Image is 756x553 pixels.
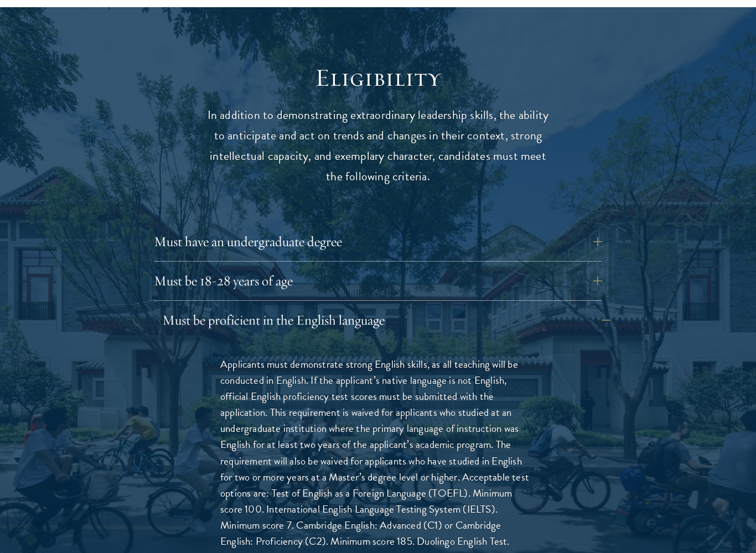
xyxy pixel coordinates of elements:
button: Must have an undergraduate degree [154,228,602,255]
p: In addition to demonstrating extraordinary leadership skills, the ability to anticipate and act o... [206,105,550,187]
button: Must be 18-28 years of age [154,268,602,294]
button: Must be proficient in the English language [162,307,610,333]
h2: Eligibility [206,62,550,93]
